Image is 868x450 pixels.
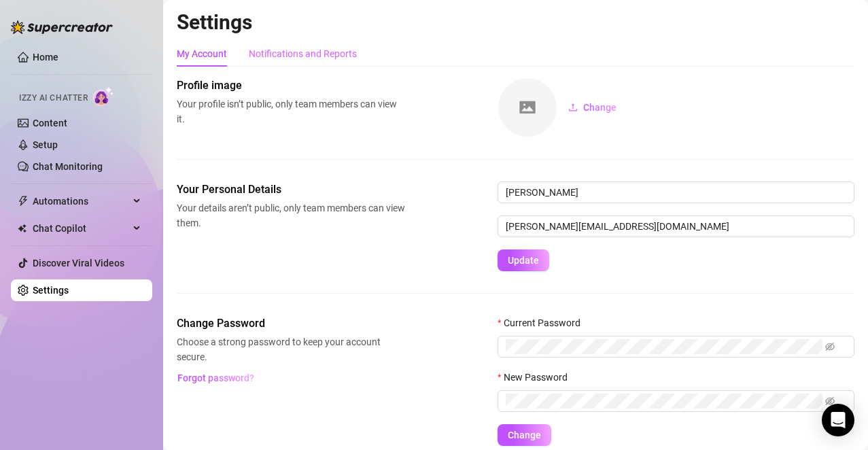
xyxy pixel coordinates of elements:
[93,86,114,106] img: AI Chatter
[33,285,69,296] a: Settings
[825,342,835,351] span: eye-invisible
[177,201,405,230] span: Your details aren’t public, only team members can view them.
[498,424,551,446] button: Change
[177,97,405,126] span: Your profile isn’t public, only team members can view it.
[506,339,822,354] input: Current Password
[11,20,113,34] img: logo-BBDzfeDw.svg
[33,218,129,239] span: Chat Copilot
[177,10,854,35] h2: Settings
[177,373,254,383] span: Forgot password?
[498,315,589,330] label: Current Password
[498,78,557,137] img: square-placeholder.png
[498,249,549,271] button: Update
[33,118,67,128] a: Content
[177,77,405,94] span: Profile image
[249,46,357,61] div: Notifications and Reports
[177,334,405,364] span: Choose a strong password to keep your account secure.
[498,370,576,385] label: New Password
[508,430,541,440] span: Change
[33,190,129,212] span: Automations
[825,396,835,406] span: eye-invisible
[18,224,27,233] img: Chat Copilot
[177,46,227,61] div: My Account
[498,215,854,237] input: Enter new email
[177,181,405,198] span: Your Personal Details
[583,102,617,113] span: Change
[33,161,103,172] a: Chat Monitoring
[557,97,627,118] button: Change
[822,404,854,436] div: Open Intercom Messenger
[568,103,578,112] span: upload
[19,92,88,105] span: Izzy AI Chatter
[18,196,29,207] span: thunderbolt
[177,315,405,332] span: Change Password
[498,181,854,203] input: Enter name
[33,52,58,63] a: Home
[177,367,254,389] button: Forgot password?
[33,139,58,150] a: Setup
[508,255,539,266] span: Update
[506,394,822,409] input: New Password
[33,258,124,269] a: Discover Viral Videos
